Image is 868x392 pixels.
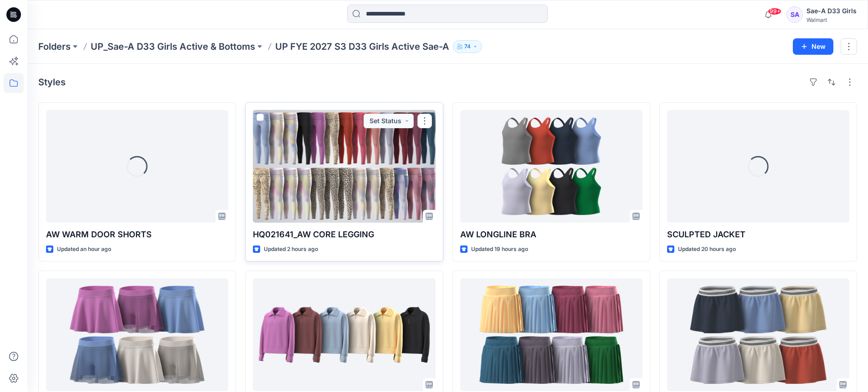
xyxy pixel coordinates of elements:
a: PIQUE SKORT [667,278,849,391]
p: Updated 19 hours ago [471,245,528,254]
div: Walmart [806,16,857,23]
p: Updated 2 hours ago [264,245,318,254]
a: AW SCUBA TOP [253,278,435,391]
a: UP_Sae-A D33 Girls Active & Bottoms [91,40,255,53]
p: AW LONGLINE BRA [460,228,642,241]
button: 74 [453,40,482,53]
p: AW WARM DOOR SHORTS [46,228,228,241]
span: 99+ [768,8,781,15]
a: WARMDOOR SKORT_OPT1 [46,278,228,391]
div: Sae-A D33 Girls [806,5,857,16]
a: AW LONGLINE BRA [460,110,642,223]
p: Updated an hour ago [57,245,111,254]
p: UP FYE 2027 S3 D33 Girls Active Sae-A [275,40,449,53]
button: New [793,38,833,55]
a: HQ021641_AW CORE LEGGING [253,110,435,223]
p: SCULPTED JACKET [667,228,849,241]
p: 74 [464,42,471,52]
h4: Styles [38,77,66,88]
a: Folders [38,40,71,53]
p: Updated 20 hours ago [678,245,736,254]
p: HQ021641_AW CORE LEGGING [253,228,435,241]
div: SA [786,6,803,23]
a: AW PLEATED SKORT [460,278,642,391]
